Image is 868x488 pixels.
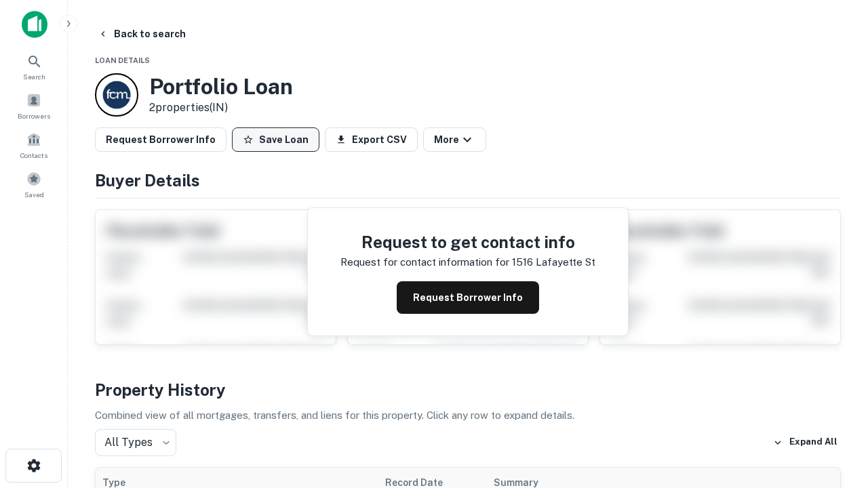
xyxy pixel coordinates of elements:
a: Borrowers [4,87,64,124]
button: Save Loan [232,127,319,152]
p: 1516 lafayette st [512,254,595,270]
a: Saved [4,166,64,203]
span: Borrowers [18,110,50,121]
span: Search [23,71,45,82]
a: Search [4,48,64,85]
h4: Property History [95,378,841,402]
button: More [423,127,486,152]
a: Contacts [4,127,64,163]
p: 2 properties (IN) [149,100,293,116]
h4: Request to get contact info [340,230,595,254]
p: Combined view of all mortgages, transfers, and liens for this property. Click any row to expand d... [95,407,841,424]
img: capitalize-icon.png [22,11,47,38]
iframe: Chat Widget [800,380,868,445]
button: Request Borrower Info [95,127,226,152]
span: Contacts [20,150,47,161]
button: Export CSV [325,127,418,152]
span: Saved [24,189,44,200]
button: Request Borrower Info [397,281,539,314]
span: Loan Details [95,56,150,64]
p: Request for contact information for [340,254,509,270]
h3: Portfolio Loan [149,74,293,100]
h4: Buyer Details [95,168,841,192]
button: Back to search [92,22,191,46]
button: Expand All [770,432,841,453]
div: All Types [95,429,176,456]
